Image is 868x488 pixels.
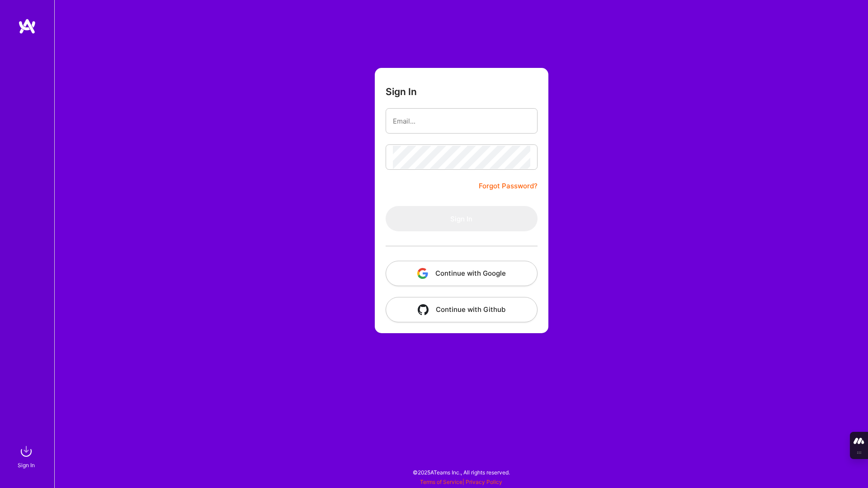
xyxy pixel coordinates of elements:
img: icon [417,268,428,279]
button: Sign In [386,206,538,231]
div: © 2025 ATeams Inc., All rights reserved. [54,461,868,483]
a: Terms of Service [420,478,462,485]
button: Continue with Github [386,297,538,322]
input: Email... [393,110,530,133]
div: Sign In [18,460,35,470]
img: logo [18,18,36,34]
img: sign in [17,442,35,460]
span: | [420,478,502,485]
button: Continue with Google [386,261,538,286]
img: icon [418,304,429,315]
a: Forgot Password? [479,181,538,191]
a: Privacy Policy [466,478,502,485]
h3: Sign In [386,86,417,97]
a: sign inSign In [19,442,35,470]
